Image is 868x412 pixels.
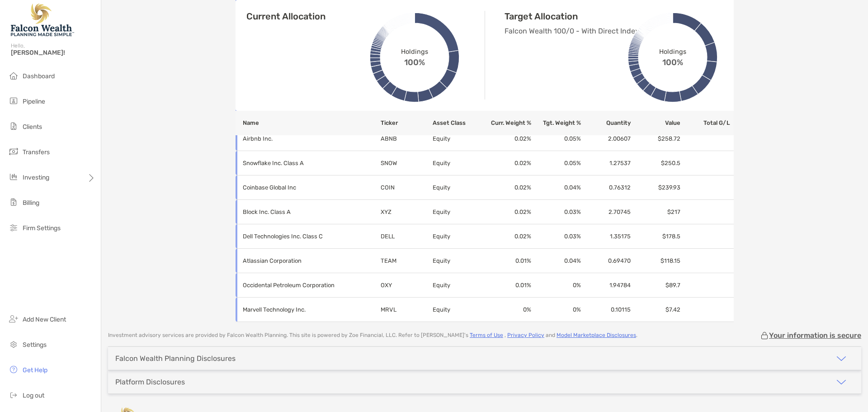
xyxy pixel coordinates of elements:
[631,273,681,298] td: $89.7
[243,133,369,144] p: Airbnb Inc.
[23,392,44,399] span: Log out
[482,224,532,249] td: 0.02 %
[532,273,581,298] td: 0 %
[836,377,847,388] img: icon arrow
[505,25,645,37] p: Falcon Wealth 100/0 - With Direct Indexing
[769,331,861,340] p: Your information is secure
[23,72,55,80] span: Dashboard
[23,316,66,323] span: Add New Client
[432,151,482,175] td: Equity
[432,200,482,224] td: Equity
[482,151,532,175] td: 0.02 %
[8,364,19,375] img: get-help icon
[11,4,74,36] img: Falcon Wealth Planning Logo
[532,151,581,175] td: 0.05 %
[581,224,631,249] td: 1.35175
[243,182,369,193] p: Coinbase Global Inc
[836,353,847,364] img: icon arrow
[432,175,482,200] td: Equity
[115,378,185,386] div: Platform Disclosures
[8,339,19,350] img: settings icon
[432,127,482,151] td: Equity
[581,127,631,151] td: 2.00607
[8,95,19,106] img: pipeline icon
[380,175,432,200] td: COIN
[662,56,683,67] span: 100%
[581,200,631,224] td: 2.70745
[470,332,503,338] a: Terms of Use
[432,298,482,322] td: Equity
[507,332,544,338] a: Privacy Policy
[482,111,532,135] th: Curr. Weight %
[23,199,39,207] span: Billing
[246,11,325,22] h4: Current Allocation
[432,249,482,273] td: Equity
[380,111,432,135] th: Ticker
[432,224,482,249] td: Equity
[8,389,19,400] img: logout icon
[532,249,581,273] td: 0.04 %
[8,121,19,132] img: clients icon
[482,298,532,322] td: 0 %
[8,146,19,157] img: transfers icon
[482,127,532,151] td: 0.02 %
[380,298,432,322] td: MRVL
[23,366,47,374] span: Get Help
[243,231,369,242] p: Dell Technologies Inc. Class C
[243,255,369,266] p: Atlassian Corporation
[401,47,428,55] span: Holdings
[236,111,380,135] th: Name
[8,313,19,324] img: add_new_client icon
[631,200,681,224] td: $217
[581,249,631,273] td: 0.69470
[482,249,532,273] td: 0.01 %
[380,151,432,175] td: SNOW
[8,222,19,233] img: firm-settings icon
[482,200,532,224] td: 0.02 %
[532,224,581,249] td: 0.03 %
[581,175,631,200] td: 0.76312
[581,111,631,135] th: Quantity
[505,11,645,22] h4: Target Allocation
[532,200,581,224] td: 0.03 %
[631,298,681,322] td: $7.42
[659,47,686,55] span: Holdings
[23,174,49,181] span: Investing
[8,171,19,182] img: investing icon
[432,111,482,135] th: Asset Class
[404,56,425,67] span: 100%
[11,49,95,57] span: [PERSON_NAME]!
[631,127,681,151] td: $258.72
[23,148,50,156] span: Transfers
[631,151,681,175] td: $250.5
[380,200,432,224] td: XYZ
[631,224,681,249] td: $178.5
[243,304,369,315] p: Marvell Technology Inc.
[23,341,47,349] span: Settings
[482,175,532,200] td: 0.02 %
[115,354,236,363] div: Falcon Wealth Planning Disclosures
[581,273,631,298] td: 1.94784
[631,175,681,200] td: $239.93
[532,298,581,322] td: 0 %
[631,111,681,135] th: Value
[23,98,45,105] span: Pipeline
[557,332,636,338] a: Model Marketplace Disclosures
[8,197,19,208] img: billing icon
[532,175,581,200] td: 0.04 %
[380,224,432,249] td: DELL
[581,298,631,322] td: 0.10115
[380,127,432,151] td: ABNB
[532,111,581,135] th: Tgt. Weight %
[243,279,369,291] p: Occidental Petroleum Corporation
[243,206,369,218] p: Block Inc. Class A
[681,111,734,135] th: Total G/L
[243,157,369,169] p: Snowflake Inc. Class A
[380,273,432,298] td: OXY
[108,332,637,339] p: Investment advisory services are provided by Falcon Wealth Planning . This site is powered by Zoe...
[631,249,681,273] td: $118.15
[23,224,61,232] span: Firm Settings
[380,249,432,273] td: TEAM
[532,127,581,151] td: 0.05 %
[581,151,631,175] td: 1.27537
